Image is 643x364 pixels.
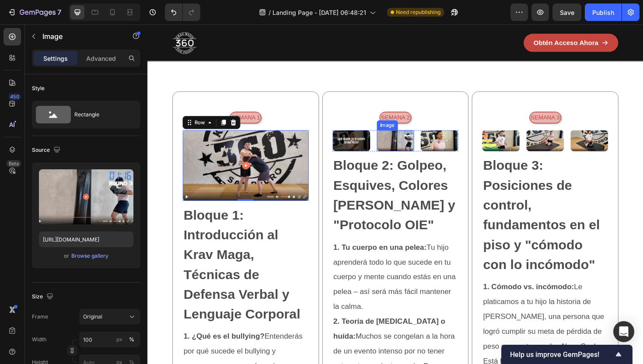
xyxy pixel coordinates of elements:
[43,54,68,63] p: Settings
[273,8,366,17] span: Landing Page - [DATE] 06:48:21
[114,334,125,345] button: %
[510,349,624,360] button: Show survey - Help us improve GemPages!
[196,112,236,134] img: gempages_570356658379687136-2f53bc8b-3456-4509-91b4-befa93f8d4e3.png
[116,336,122,343] div: px
[354,112,394,134] img: gempages_570356658379687136-49542eeb-3b5e-45a6-bdae-03aa6c2cf328.png
[448,112,488,134] img: gempages_570356658379687136-5f798aab-d6e4-4a87-8664-014124b10761.png
[355,139,487,265] p: Bloque 3: Posiciones de control, fundamentos en el piso y "cómodo con lo incómodo"
[406,94,437,103] p: sEMANA 3
[32,84,45,92] div: Style
[32,291,55,303] div: Size
[3,3,65,21] button: 7
[197,139,328,223] p: Bloque 2: Golpeo, Esquives, Colores [PERSON_NAME] y "Protocolo OIE"
[74,105,128,125] div: Rectangle
[396,8,440,16] span: Need republishing
[197,228,328,307] p: Tu hijo aprenderá todo lo que sucede en tu cuerpo y mente cuando estás en una pelea – así será má...
[88,94,119,103] p: sEMANA 1
[86,54,116,63] p: Advanced
[409,15,478,24] p: Obtén Acceso Ahora
[552,3,581,21] button: Save
[42,31,117,42] p: Image
[79,309,140,325] button: Original
[8,93,21,100] div: 450
[585,3,622,21] button: Publish
[243,112,283,134] img: gempages_570356658379687136-3ea1fbb8-4792-44f8-bed0-5da62b8e4961.png
[79,332,140,347] input: px%
[71,252,109,260] button: Browse gallery
[197,231,296,240] strong: 1. Tu cuerpo en una pelea:
[510,350,613,359] span: Help us improve GemPages!
[126,334,137,345] button: px
[147,24,643,364] iframe: Design area
[32,144,62,156] div: Source
[401,112,441,134] img: gempages_570356658379687136-5fcb2904-f074-4d8c-afcd-5d64d48a31b1.png
[48,100,63,108] div: Row
[64,251,69,261] span: or
[247,94,278,103] p: sEMANA 2
[7,160,21,167] div: Beta
[57,7,61,17] p: 7
[613,321,634,342] div: Open Intercom Messenger
[269,8,271,17] span: /
[245,103,263,111] div: Image
[39,169,133,224] img: preview-image
[592,8,614,17] div: Publish
[355,273,451,282] strong: 1. Cómodo vs. incómodo:
[83,313,102,321] span: Original
[560,9,574,16] span: Save
[129,336,134,343] div: %
[39,231,133,247] input: https://example.com/image.jpg
[289,112,329,134] img: gempages_570356658379687136-a4bc53cb-0311-46e9-821a-1d24d1cfe305.png
[197,310,315,335] strong: 2. Teoría de [MEDICAL_DATA] o huída:
[38,191,170,317] p: Bloque 1: Introducción al Krav Maga, Técnicas de Defensa Verbal y Lenguaje Corporal
[37,112,171,187] img: gempages_570356658379687136-68daee9c-6a8d-420b-a1d2-9d056acbd4cf.png
[32,336,46,343] label: Width
[38,326,124,335] strong: 1. ¿Qué es el bullying?
[32,313,48,321] label: Frame
[398,10,499,29] a: Obtén Acceso Ahora
[165,3,200,21] div: Undo/Redo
